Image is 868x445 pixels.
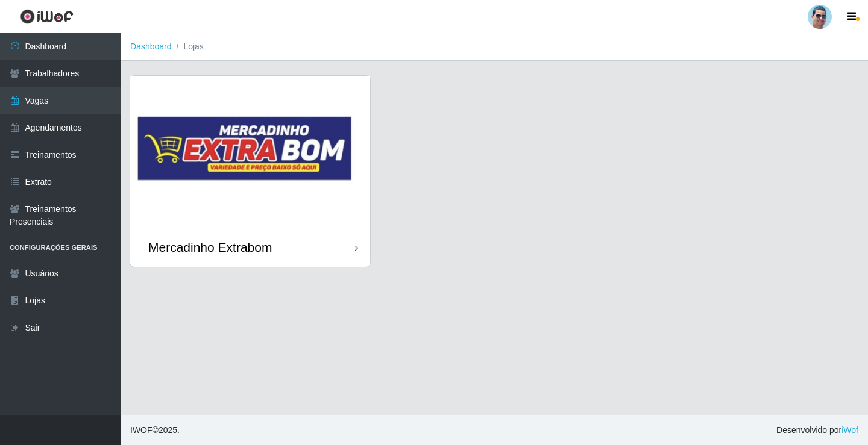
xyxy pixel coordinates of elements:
span: © 2025 . [130,424,180,437]
img: cardImg [130,76,370,228]
a: Dashboard [130,42,172,51]
nav: breadcrumb [121,33,868,61]
span: IWOF [130,425,153,435]
a: iWof [841,425,858,435]
div: Mercadinho Extrabom [148,240,272,255]
span: Desenvolvido por [776,424,858,437]
a: Mercadinho Extrabom [130,76,370,267]
img: CoreUI Logo [20,9,74,24]
li: Lojas [172,40,204,53]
